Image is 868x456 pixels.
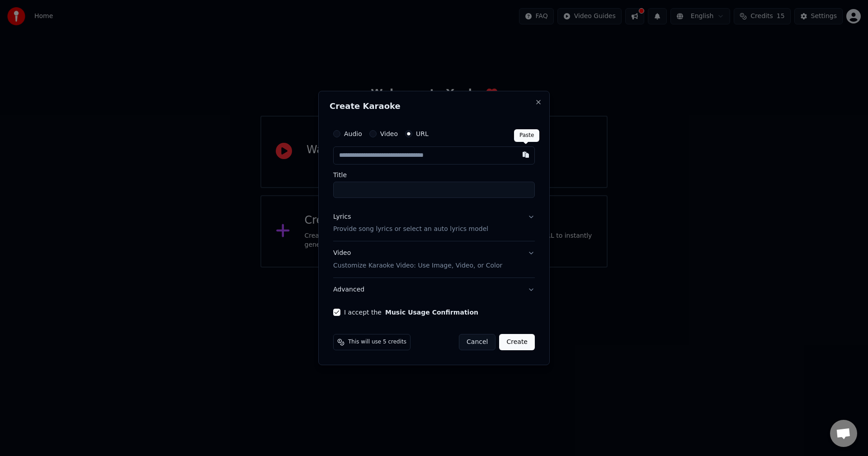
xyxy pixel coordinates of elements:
[380,131,398,137] label: Video
[333,172,535,178] label: Title
[499,334,535,350] button: Create
[333,225,488,234] p: Provide song lyrics or select an auto lyrics model
[333,212,351,221] div: Lyrics
[333,242,535,278] button: VideoCustomize Karaoke Video: Use Image, Video, or Color
[416,131,429,137] label: URL
[333,205,535,241] button: LyricsProvide song lyrics or select an auto lyrics model
[348,338,406,346] span: This will use 5 credits
[459,334,495,350] button: Cancel
[514,129,539,142] div: Paste
[333,278,535,301] button: Advanced
[344,309,478,315] label: I accept the
[385,309,478,315] button: I accept the
[333,249,502,271] div: Video
[344,131,362,137] label: Audio
[330,102,538,110] h2: Create Karaoke
[333,261,502,270] p: Customize Karaoke Video: Use Image, Video, or Color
